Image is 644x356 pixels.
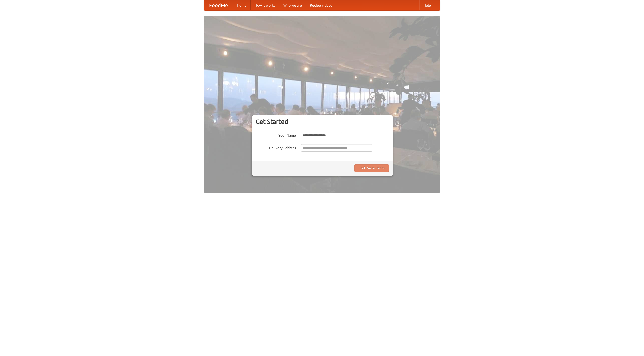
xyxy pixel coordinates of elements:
h3: Get Started [256,118,389,125]
a: Home [233,0,251,10]
button: Find Restaurants! [354,164,389,172]
a: Help [419,0,435,10]
a: Who we are [279,0,306,10]
a: How it works [251,0,279,10]
a: FoodMe [204,0,233,10]
a: Recipe videos [306,0,336,10]
label: Delivery Address [256,144,296,150]
label: Your Name [256,132,296,138]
